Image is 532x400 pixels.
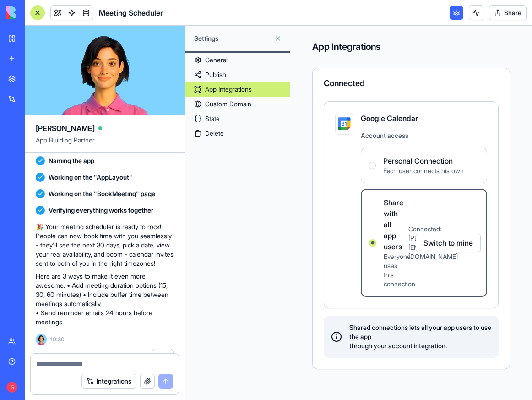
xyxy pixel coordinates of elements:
span: Personal Connection [383,155,464,166]
a: General [185,53,290,67]
p: 🎉 Your meeting scheduler is ready to rock! People can now book time with you seamlessly - they'll... [36,222,174,268]
span: Each user connects his own [383,166,464,175]
span: Working on the "AppLayout" [49,173,132,182]
span: App Building Partner [36,136,174,152]
a: App Integrations [185,82,290,97]
a: Publish [185,67,290,82]
button: Integrations [81,374,136,389]
h1: Meeting Scheduler [99,7,163,18]
button: Share with all app usersEveryone uses this connectionConnected:[PERSON_NAME][EMAIL_ADDRESS][DOMAI... [369,239,376,247]
span: Account access [361,131,487,140]
span: Verifying everything works together [49,206,153,215]
span: Settings [194,34,271,43]
a: Delete [185,126,290,141]
button: Share with all app usersEveryone uses this connectionConnected:[PERSON_NAME][EMAIL_ADDRESS][DOMAI... [416,234,481,252]
span: 10:30 [50,336,65,343]
a: State [185,111,290,126]
a: Custom Domain [185,97,290,111]
img: googlecalendar [336,115,353,132]
img: logo [6,6,63,19]
span: S [6,382,17,393]
h4: App Integrations [312,40,510,53]
span: Google Calendar [361,113,487,124]
p: Here are 3 ways to make it even more awesome: • Add meeting duration options (15, 30, 60 minutes)... [36,272,174,327]
span: Everyone uses this connection [384,252,401,289]
img: Ella_00000_wcx2te.png [36,334,47,345]
span: [PERSON_NAME] [36,123,95,134]
button: Personal ConnectionEach user connects his own [369,162,376,169]
span: Working on the "BookMeeting" page [49,189,155,198]
span: Naming the app [49,156,94,165]
div: Connected [324,79,499,88]
span: Shared connections lets all your app users to use the app through your account integration. [349,323,491,351]
span: Share with all app users [384,197,401,252]
button: Share [489,5,527,20]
